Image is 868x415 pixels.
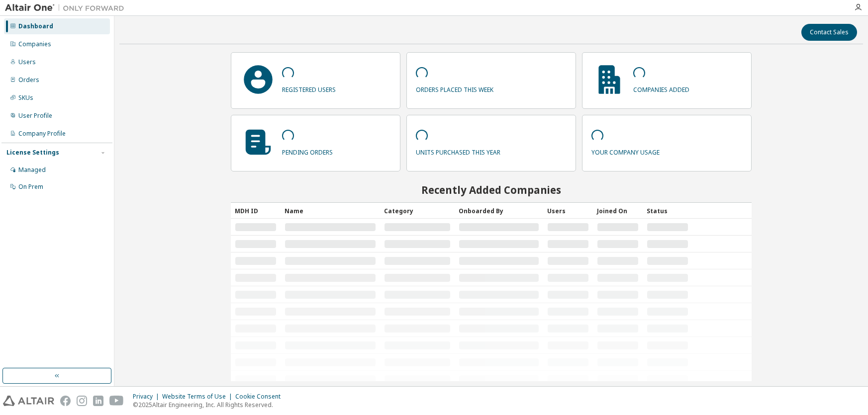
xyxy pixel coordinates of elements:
[18,22,53,30] div: Dashboard
[5,3,129,13] img: Altair One
[93,396,103,406] img: linkedin.svg
[384,203,451,219] div: Category
[235,203,277,219] div: MDH ID
[18,112,52,120] div: User Profile
[547,203,589,219] div: Users
[18,58,36,66] div: Users
[133,401,287,409] p: © 2025 Altair Engineering, Inc. All Rights Reserved.
[18,183,43,191] div: On Prem
[109,396,124,406] img: youtube.svg
[647,203,688,219] div: Status
[18,94,33,102] div: SKUs
[6,149,59,157] div: License Settings
[18,76,39,84] div: Orders
[60,396,71,406] img: facebook.svg
[633,83,689,94] p: companies added
[18,166,46,174] div: Managed
[801,24,857,41] button: Contact Sales
[282,83,336,94] p: registered users
[18,40,51,48] div: Companies
[591,145,660,157] p: your company usage
[459,203,539,219] div: Onboarded By
[162,393,235,401] div: Website Terms of Use
[282,145,333,157] p: pending orders
[285,203,376,219] div: Name
[133,393,162,401] div: Privacy
[77,396,87,406] img: instagram.svg
[231,183,752,196] h2: Recently Added Companies
[3,396,54,406] img: altair_logo.svg
[18,130,66,138] div: Company Profile
[235,393,287,401] div: Cookie Consent
[416,145,500,157] p: units purchased this year
[597,203,639,219] div: Joined On
[416,83,493,94] p: orders placed this week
